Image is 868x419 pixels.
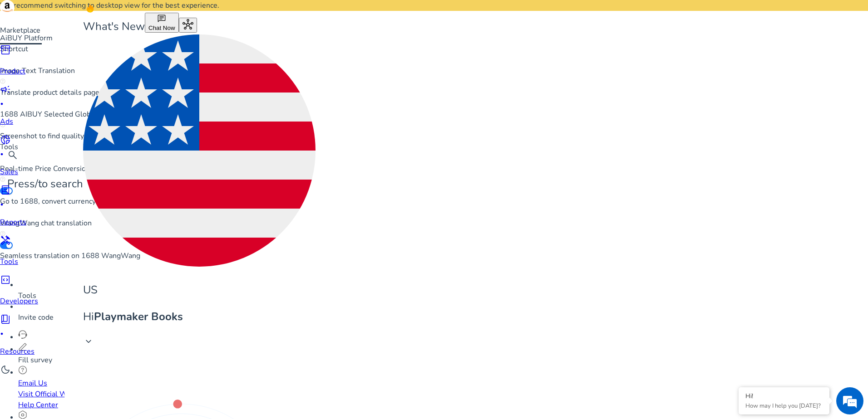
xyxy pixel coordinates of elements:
span: What's New [83,19,145,34]
span: keyboard_arrow_down [83,336,94,347]
div: Hi! [745,392,823,400]
span: chat [157,14,166,23]
img: us.svg [83,34,316,267]
p: US [83,282,316,298]
p: How may I help you today? [745,402,823,410]
b: Playmaker Books [94,309,183,324]
p: Press to search [7,176,83,192]
span: hub [182,19,193,30]
span: Chat Now [148,24,175,31]
p: Hi [83,309,316,325]
button: hub [179,18,197,33]
button: chatChat Now [145,13,179,33]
